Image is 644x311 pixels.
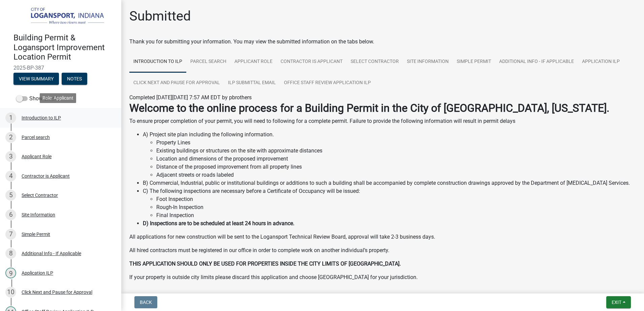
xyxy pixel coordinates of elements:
[129,38,636,46] div: Thank you for submitting your information. You may view the submitted information on the tabs below.
[143,187,636,219] li: C) The following inspections are necessary before a Certificate of Occupancy will be issued:
[186,51,230,73] a: Parcel search
[5,171,16,181] div: 4
[5,151,16,162] div: 3
[578,51,624,73] a: Application ILP
[403,51,453,73] a: Site Information
[22,154,52,159] div: Applicant Role
[40,93,76,103] div: Role: Applicant
[16,95,60,103] label: Show emails
[5,287,16,298] div: 10
[129,94,252,101] span: Completed [DATE][DATE] 7:57 AM EDT by pbrothers
[22,174,70,178] div: Contractor is Applicant
[156,147,636,155] li: Existing buildings or structures on the site with approximate distances
[134,296,157,308] button: Back
[277,51,347,73] a: Contractor is Applicant
[143,131,636,179] li: A) Project site plan including the following information.
[13,73,59,85] button: View Summary
[129,233,636,241] p: All applications for new construction will be sent to the Logansport Technical Review Board, appr...
[129,72,224,94] a: Click Next and Pause for Approval
[606,296,631,308] button: Exit
[224,72,280,94] a: ILP Submittal Email
[5,229,16,240] div: 7
[612,300,621,305] span: Exit
[143,220,294,227] strong: D) Inspections are to be scheduled at least 24 hours in advance.
[129,246,636,254] p: All hired contractors must be registered in our office in order to complete work on another indiv...
[129,117,636,125] p: To ensure proper completion of your permit, you will need to following for a complete permit. Fai...
[13,65,108,71] span: 2025-BP-387
[5,112,16,123] div: 1
[156,163,636,171] li: Distance of the proposed improvement from all property lines
[129,102,609,114] strong: Welcome to the online process for a Building Permit in the City of [GEOGRAPHIC_DATA], [US_STATE].
[22,135,50,140] div: Parcel search
[22,290,92,295] div: Click Next and Pause for Approval
[13,33,116,62] h4: Building Permit & Logansport Improvement Location Permit
[62,73,87,85] button: Notes
[5,209,16,220] div: 6
[156,139,636,147] li: Property Lines
[13,76,59,82] wm-modal-confirm: Summary
[5,268,16,278] div: 9
[62,76,87,82] wm-modal-confirm: Notes
[22,115,61,120] div: Introduction to ILP
[156,211,636,219] li: Final Inspection
[156,195,636,203] li: Foot Inspection
[22,271,53,275] div: Application ILP
[22,212,55,217] div: Site Information
[129,261,401,267] strong: THIS APPLICATION SHOULD ONLY BE USED FOR PROPERTIES INSIDE THE CITY LIMITS OF [GEOGRAPHIC_DATA].
[143,179,636,187] li: B) Commercial, Industrial, public or institutional buildings or additions to such a building shal...
[156,171,636,179] li: Adjacent streets or roads labeled
[22,193,58,198] div: Select Contractor
[280,72,375,94] a: Office Staff Review Application ILP
[5,248,16,259] div: 8
[453,51,495,73] a: Simple Permit
[230,51,277,73] a: Applicant Role
[140,300,152,305] span: Back
[129,273,636,281] p: If your property is outside city limits please discard this application and choose [GEOGRAPHIC_DA...
[129,8,191,24] h1: Submitted
[13,7,110,26] img: City of Logansport, Indiana
[129,51,186,73] a: Introduction to ILP
[495,51,578,73] a: Additional Info - If Applicable
[156,155,636,163] li: Location and dimensions of the proposed improvement
[5,132,16,143] div: 2
[22,232,50,237] div: Simple Permit
[22,251,81,256] div: Additional Info - If Applicable
[5,190,16,201] div: 5
[347,51,403,73] a: Select Contractor
[156,203,636,211] li: Rough-In Inspection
